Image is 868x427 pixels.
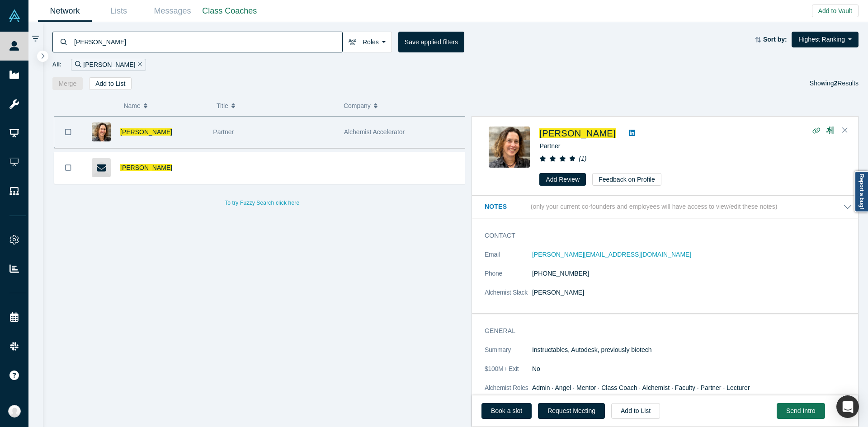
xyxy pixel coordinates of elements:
[54,152,82,183] button: Bookmark
[344,128,405,136] span: Alchemist Accelerator
[838,123,852,138] button: Close
[8,405,21,418] img: Anna Sanchez's Account
[481,403,532,419] a: Book a slot
[485,345,532,364] dt: Summary
[89,77,132,90] button: Add to List
[834,80,859,87] span: Results
[218,197,306,209] button: To try Fuzzy Search click here
[123,96,140,115] span: Name
[485,202,852,211] button: Notes (only your current co-founders and employees will have access to view/edit these notes)
[52,77,83,90] button: Merge
[217,96,228,115] span: Title
[73,31,342,52] input: Search by name, title, company, summary, expertise, investment criteria or topics of focus
[532,345,852,355] p: Instructables, Autodesk, previously biotech
[8,9,21,22] img: Alchemist Vault Logo
[539,128,615,138] a: [PERSON_NAME]
[398,32,464,52] button: Save applied filters
[532,270,589,277] a: [PHONE_NUMBER]
[52,60,62,69] span: All:
[532,364,852,374] dd: No
[810,77,859,90] div: Showing
[531,203,778,211] p: (only your current co-founders and employees will have access to view/edit these notes)
[485,269,532,288] dt: Phone
[611,403,660,419] button: Add to List
[812,5,859,17] button: Add to Vault
[763,36,787,43] strong: Sort by:
[579,155,586,162] i: ( 1 )
[485,364,532,383] dt: $100M+ Exit
[146,0,199,22] a: Messages
[854,171,868,212] a: Report a bug!
[485,250,532,269] dt: Email
[344,96,371,115] span: Company
[120,128,172,136] a: [PERSON_NAME]
[485,326,840,336] h3: General
[135,60,142,70] button: Remove Filter
[792,32,859,47] button: Highest Ranking
[777,403,825,419] button: Send Intro
[71,59,146,71] div: [PERSON_NAME]
[485,202,529,211] h3: Notes
[217,96,334,115] button: Title
[592,173,661,186] button: Feedback on Profile
[834,80,838,87] strong: 2
[344,96,461,115] button: Company
[539,142,560,150] span: Partner
[532,251,691,258] a: [PERSON_NAME][EMAIL_ADDRESS][DOMAIN_NAME]
[123,96,207,115] button: Name
[532,288,852,297] dd: [PERSON_NAME]
[485,288,532,307] dt: Alchemist Slack
[538,403,605,419] button: Request Meeting
[120,164,172,171] a: [PERSON_NAME]
[485,383,532,402] dt: Alchemist Roles
[92,122,111,141] img: Christy Canida's Profile Image
[38,0,92,22] a: Network
[54,117,82,148] button: Bookmark
[539,173,586,186] button: Add Review
[199,0,260,22] a: Class Coaches
[213,128,234,136] span: Partner
[489,127,530,168] img: Christy Canida's Profile Image
[485,231,840,240] h3: Contact
[532,383,852,393] dd: Admin · Angel · Mentor · Class Coach · Alchemist · Faculty · Partner · Lecturer
[92,0,146,22] a: Lists
[342,32,392,52] button: Roles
